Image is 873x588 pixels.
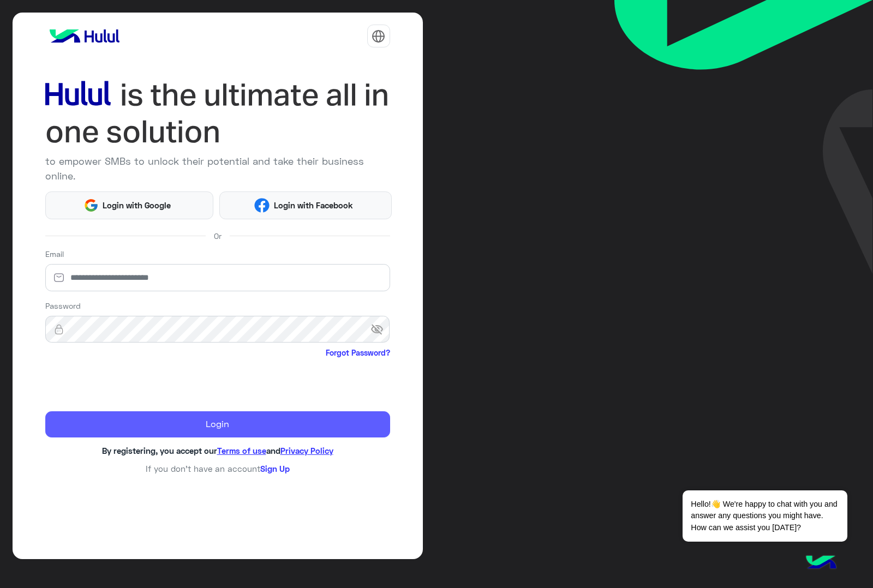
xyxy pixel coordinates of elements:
img: logo [45,25,124,47]
a: Forgot Password? [326,347,390,358]
img: Facebook [254,198,270,213]
span: visibility_off [370,320,390,339]
span: Or [214,230,222,242]
p: to empower SMBs to unlock their potential and take their business online. [45,154,390,183]
span: and [266,446,280,455]
img: email [45,272,73,283]
button: Login with Facebook [219,191,392,219]
a: Privacy Policy [280,446,333,455]
label: Password [45,300,81,311]
img: hululLoginTitle_EN.svg [45,76,390,150]
a: Terms of use [217,446,266,455]
img: Google [83,198,99,213]
iframe: reCAPTCHA [45,361,211,403]
span: Hello!👋 We're happy to chat with you and answer any questions you might have. How can we assist y... [683,490,847,542]
img: hulul-logo.png [802,544,840,583]
img: tab [372,29,385,43]
span: Login with Facebook [270,199,357,212]
button: Login with Google [45,191,214,219]
img: lock [45,324,73,335]
button: Login [45,411,390,437]
label: Email [45,248,64,260]
h6: If you don’t have an account [45,464,390,473]
a: Sign Up [260,464,290,473]
span: Login with Google [99,199,175,212]
span: By registering, you accept our [102,446,217,455]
